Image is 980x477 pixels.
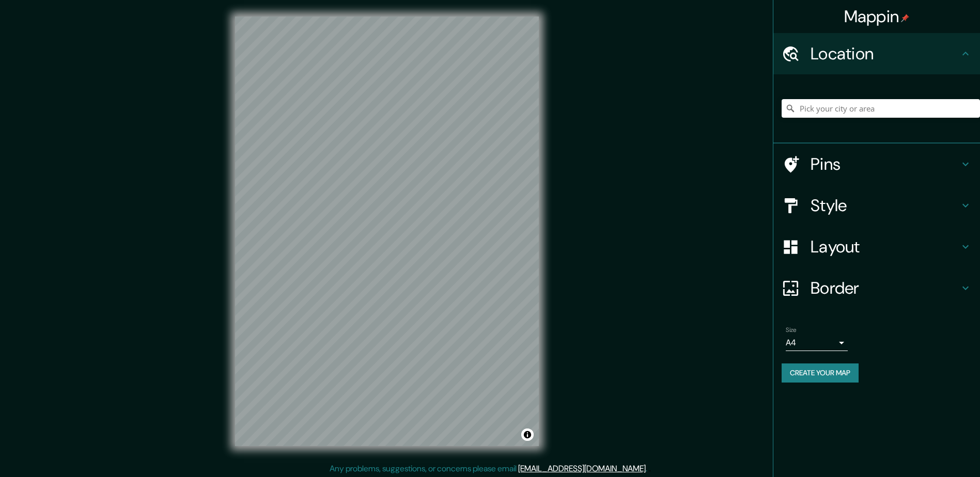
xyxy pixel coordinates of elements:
h4: Layout [811,236,959,257]
h4: Location [811,43,959,64]
button: Toggle attribution [521,428,534,441]
div: . [649,463,651,475]
h4: Border [811,278,959,298]
label: Size [786,326,797,335]
h4: Style [811,195,959,216]
div: . [647,463,649,475]
canvas: Map [235,17,539,446]
div: Location [773,33,980,74]
button: Create your map [782,363,859,383]
div: Layout [773,226,980,267]
input: Pick your city or area [782,99,980,118]
a: [EMAIL_ADDRESS][DOMAIN_NAME] [518,463,646,474]
p: Any problems, suggestions, or concerns please email . [330,463,647,475]
h4: Mappin [844,6,910,27]
div: Pins [773,144,980,185]
div: A4 [786,335,848,351]
div: Border [773,267,980,309]
div: Style [773,185,980,226]
img: pin-icon.png [901,14,909,22]
h4: Pins [811,154,959,174]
